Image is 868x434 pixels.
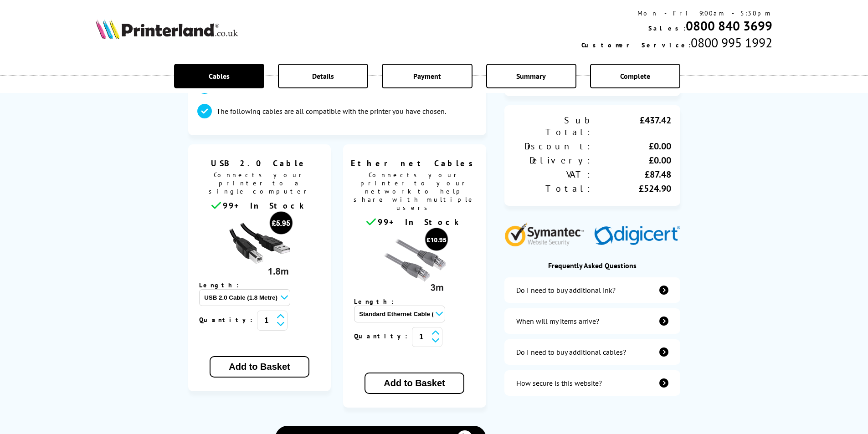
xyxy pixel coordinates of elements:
[413,71,441,81] span: Payment
[216,106,446,116] p: The following cables are all compatible with the printer you have chosen.
[210,356,309,378] button: Add to Basket
[199,281,248,289] span: Length:
[592,183,671,194] div: £524.90
[350,158,479,168] span: Ethernet Cables
[195,158,324,168] span: USB 2.0 Cable
[514,140,592,152] div: Discount:
[514,154,592,166] div: Delivery:
[516,71,546,81] span: Summary
[592,168,671,180] div: £87.48
[691,34,772,51] span: 0800 995 1992
[504,370,680,396] a: secure-website
[686,17,772,34] a: 0800 840 3699
[514,183,592,194] div: Total:
[312,71,334,81] span: Details
[378,217,462,227] span: 99+ In Stock
[96,19,238,39] img: Printerland Logo
[516,317,599,326] div: When will my items arrive?
[648,24,686,32] span: Sales:
[592,114,671,138] div: £437.42
[348,168,482,216] span: Connects your printer to your network to help share with multiple users
[504,339,680,365] a: additional-cables
[504,261,680,270] div: Frequently Asked Questions
[594,226,680,246] img: Digicert
[354,332,412,340] span: Quantity:
[516,347,626,357] div: Do I need to buy additional cables?
[581,9,772,17] div: Mon - Fri 9:00am - 5:30pm
[504,277,680,303] a: additional-ink
[514,168,592,180] div: VAT:
[354,297,403,306] span: Length:
[365,373,464,394] button: Add to Basket
[223,200,308,211] span: 99+ In Stock
[592,140,671,152] div: £0.00
[209,71,230,81] span: Cables
[193,168,327,200] span: Connects your printer to a single computer
[592,154,671,166] div: £0.00
[514,114,592,138] div: Sub Total:
[504,220,591,246] img: Symantec Website Security
[516,286,616,295] div: Do I need to buy additional ink?
[620,71,650,81] span: Complete
[581,41,691,49] span: Customer Service:
[516,378,602,388] div: How secure is this website?
[199,316,257,324] span: Quantity:
[225,211,293,279] img: usb cable
[380,227,449,296] img: Ethernet cable
[504,308,680,334] a: items-arrive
